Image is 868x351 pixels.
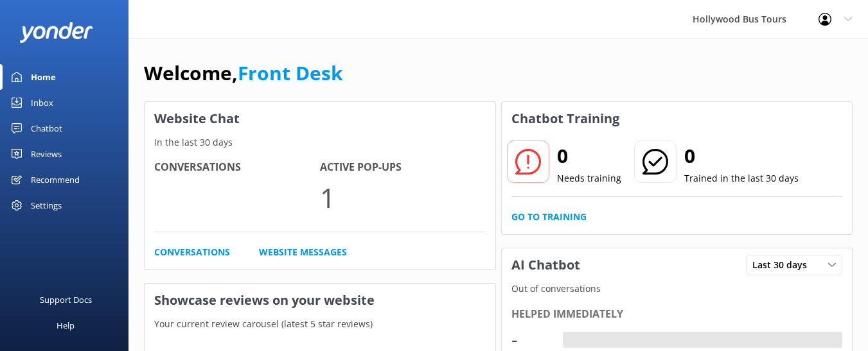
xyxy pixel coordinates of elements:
p: 1 [320,176,486,219]
h1: Welcome, [144,58,343,89]
p: In the last 30 days [145,135,495,150]
div: - [563,332,572,348]
span: Last 30 days [752,258,815,272]
h2: 0 [684,141,799,171]
h2: 0 [557,141,621,171]
div: Home [31,64,56,90]
p: Trained in the last 30 days [684,171,799,185]
p: Needs training [557,171,621,185]
div: Inbox [31,90,53,116]
h4: Active Pop-ups [320,159,486,176]
a: Go to Training [511,210,587,224]
div: Chatbot [31,116,62,141]
div: Helped immediately [511,306,843,323]
h3: Chatbot Training [502,102,629,135]
div: Recommend [31,167,80,193]
div: Reviews [31,141,62,167]
p: Out of conversations [502,282,853,296]
div: Settings [31,193,62,218]
h3: Showcase reviews on your website [145,284,495,317]
div: Support Docs [40,287,92,312]
a: Conversations [154,245,230,259]
img: yonder-white-logo.png [19,22,93,43]
a: Front Desk [238,60,343,86]
h3: Website Chat [145,102,495,135]
div: Help [57,312,75,338]
a: Website Messages [259,245,347,259]
h4: Conversations [154,159,320,176]
p: Your current review carousel (latest 5 star reviews) [145,317,495,331]
h3: AI Chatbot [502,248,590,282]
